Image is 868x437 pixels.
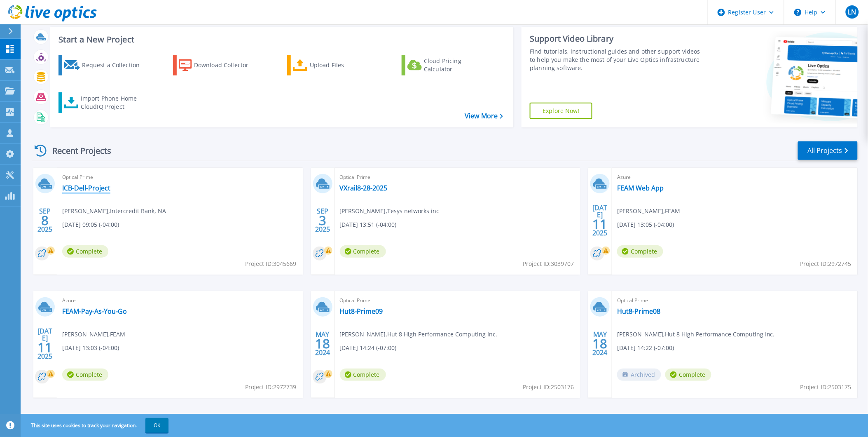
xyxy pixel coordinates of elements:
[340,330,498,339] span: [PERSON_NAME] , Hut 8 High Performance Computing Inc.
[523,259,574,268] span: Project ID: 3039707
[800,259,852,268] span: Project ID: 2972745
[315,329,330,359] div: MAY 2024
[62,220,119,229] span: [DATE] 09:05 (-04:00)
[530,47,702,72] div: Find tutorials, instructional guides and other support videos to help you make the most of your L...
[592,205,608,235] div: [DATE] 2025
[62,184,110,192] a: ICB-Dell-Project
[145,418,168,433] button: OK
[287,55,379,75] a: Upload Files
[424,57,490,73] div: Cloud Pricing Calculator
[593,221,608,228] span: 11
[340,307,383,315] a: Hut8-Prime09
[194,57,260,73] div: Download Collector
[593,340,608,347] span: 18
[340,173,576,182] span: Optical Prime
[62,296,298,305] span: Azure
[340,343,397,352] span: [DATE] 14:24 (-07:00)
[617,245,663,258] span: Complete
[246,383,297,392] span: Project ID: 2972739
[465,112,503,120] a: View More
[62,207,166,216] span: [PERSON_NAME] , Intercredit Bank, NA
[617,173,853,182] span: Azure
[315,340,330,347] span: 18
[82,57,148,73] div: Request a Collection
[58,35,503,44] h3: Start a New Project
[62,330,125,339] span: [PERSON_NAME] , FEAM
[617,296,853,305] span: Optical Prime
[530,103,592,119] a: Explore Now!
[62,307,127,315] a: FEAM-Pay-As-You-Go
[848,9,856,15] span: LN
[523,383,574,392] span: Project ID: 2503176
[340,220,397,229] span: [DATE] 13:51 (-04:00)
[37,344,52,351] span: 11
[37,205,53,235] div: SEP 2025
[402,55,494,75] a: Cloud Pricing Calculator
[617,369,661,381] span: Archived
[800,383,852,392] span: Project ID: 2503175
[62,369,108,381] span: Complete
[340,296,576,305] span: Optical Prime
[798,141,858,160] a: All Projects
[340,184,388,192] a: VXrail8-28-2025
[41,217,49,224] span: 8
[173,55,265,75] a: Download Collector
[617,184,664,192] a: FEAM Web App
[340,369,386,381] span: Complete
[246,259,297,268] span: Project ID: 3045669
[32,141,122,161] div: Recent Projects
[617,220,674,229] span: [DATE] 13:05 (-04:00)
[617,307,660,315] a: Hut8-Prime08
[58,55,150,75] a: Request a Collection
[62,343,119,352] span: [DATE] 13:03 (-04:00)
[617,330,775,339] span: [PERSON_NAME] , Hut 8 High Performance Computing Inc.
[81,94,145,111] div: Import Phone Home CloudIQ Project
[592,329,608,359] div: MAY 2024
[310,57,376,73] div: Upload Files
[23,418,168,433] span: This site uses cookies to track your navigation.
[340,207,440,216] span: [PERSON_NAME] , Tesys networks inc
[62,173,298,182] span: Optical Prime
[617,207,680,216] span: [PERSON_NAME] , FEAM
[665,369,711,381] span: Complete
[315,205,330,235] div: SEP 2025
[319,217,326,224] span: 3
[617,343,674,352] span: [DATE] 14:22 (-07:00)
[62,245,108,258] span: Complete
[340,245,386,258] span: Complete
[37,329,53,359] div: [DATE] 2025
[530,33,702,44] div: Support Video Library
